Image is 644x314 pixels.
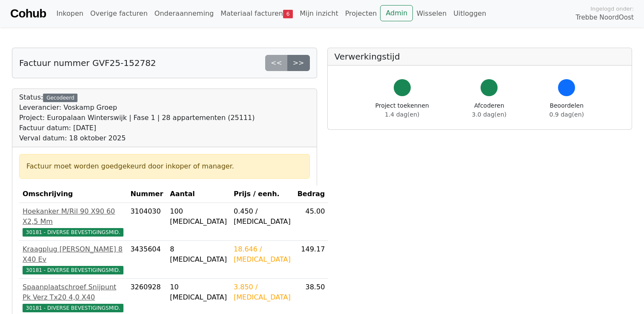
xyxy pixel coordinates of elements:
th: Aantal [166,186,230,203]
a: Wisselen [413,5,450,22]
span: 30181 - DIVERSE BEVESTIGINGSMID. [23,228,123,237]
h5: Verwerkingstijd [335,51,625,62]
span: 3.0 dag(en) [472,111,507,118]
a: Spaanplaatschroef Snijpunt Pk Verz Tx20 4,0 X4030181 - DIVERSE BEVESTIGINGSMID. [23,282,123,313]
div: Kraagplug [PERSON_NAME] 8 X40 Ev [23,244,123,265]
span: 30181 - DIVERSE BEVESTIGINGSMID. [23,266,123,274]
div: 18.646 / [MEDICAL_DATA] [234,244,291,265]
div: Project: Europalaan Winterswijk | Fase 1 | 28 appartementen (25111) [19,113,255,123]
span: Ingelogd onder: [590,5,634,13]
a: Uitloggen [450,5,489,22]
div: Gecodeerd [43,94,77,102]
span: 0.9 dag(en) [550,111,584,118]
td: 45.00 [294,203,329,241]
a: Cohub [10,3,46,24]
span: Trebbe NoordOost [576,13,634,23]
span: 30181 - DIVERSE BEVESTIGINGSMID. [23,304,123,312]
th: Prijs / eenh. [230,186,294,203]
span: 1.4 dag(en) [385,111,419,118]
a: Mijn inzicht [296,5,342,22]
a: Onderaanneming [151,5,217,22]
a: Overige facturen [87,5,151,22]
div: Status: [19,92,255,143]
td: 149.17 [294,241,329,279]
a: Admin [380,5,413,21]
div: Spaanplaatschroef Snijpunt Pk Verz Tx20 4,0 X40 [23,282,123,303]
a: Kraagplug [PERSON_NAME] 8 X40 Ev30181 - DIVERSE BEVESTIGINGSMID. [23,244,123,275]
a: Inkopen [53,5,86,22]
th: Nummer [127,186,166,203]
h5: Factuur nummer GVF25-152782 [19,58,156,68]
td: 3435604 [127,241,166,279]
div: Factuur datum: [DATE] [19,123,255,133]
div: Leverancier: Voskamp Groep [19,103,255,113]
td: 3104030 [127,203,166,241]
th: Bedrag [294,186,329,203]
div: Verval datum: 18 oktober 2025 [19,133,255,143]
div: 10 [MEDICAL_DATA] [170,282,227,303]
a: Materiaal facturen6 [217,5,296,22]
th: Omschrijving [19,186,127,203]
div: Beoordelen [550,101,584,119]
div: Project toekennen [375,101,429,119]
a: Hoekanker M/Ril 90 X90 60 X2,5 Mm30181 - DIVERSE BEVESTIGINGSMID. [23,206,123,237]
div: Factuur moet worden goedgekeurd door inkoper of manager. [26,161,303,171]
a: Projecten [342,5,381,22]
div: Afcoderen [472,101,507,119]
div: 0.450 / [MEDICAL_DATA] [234,206,291,227]
a: >> [287,55,310,71]
div: 3.850 / [MEDICAL_DATA] [234,282,291,303]
div: 100 [MEDICAL_DATA] [170,206,227,227]
div: Hoekanker M/Ril 90 X90 60 X2,5 Mm [23,206,123,227]
span: 6 [283,10,293,18]
div: 8 [MEDICAL_DATA] [170,244,227,265]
